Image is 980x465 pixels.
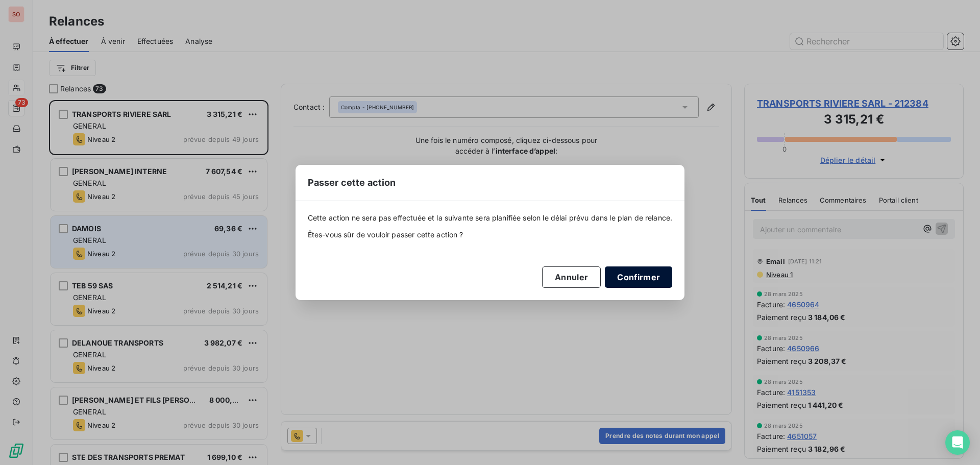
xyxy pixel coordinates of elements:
span: Passer cette action [308,176,396,189]
div: Open Intercom Messenger [945,430,970,455]
button: Annuler [542,266,601,288]
span: Êtes-vous sûr de vouloir passer cette action ? [308,230,673,240]
button: Confirmer [605,266,672,288]
span: Cette action ne sera pas effectuée et la suivante sera planifiée selon le délai prévu dans le pla... [308,213,673,223]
